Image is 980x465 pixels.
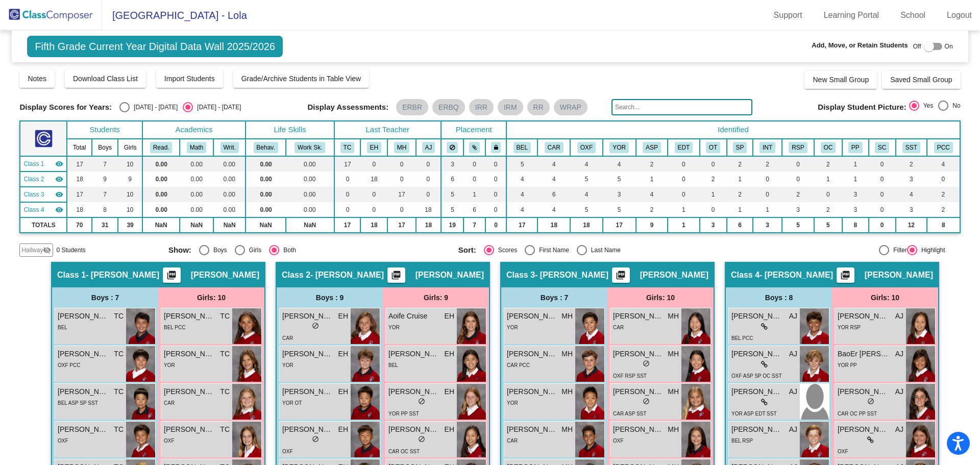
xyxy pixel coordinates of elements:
[570,217,602,233] td: 18
[469,99,494,115] mat-chip: IRR
[869,172,896,187] td: 0
[130,103,178,112] div: [DATE] - [DATE]
[92,156,118,172] td: 7
[165,270,178,284] mat-icon: picture_as_pdf
[611,99,752,115] input: Search...
[334,187,361,202] td: 0
[23,205,44,214] span: Class 4
[816,7,888,23] a: Learning Portal
[832,287,938,308] div: Girls: 10
[668,139,699,156] th: Educational Therapy
[927,156,960,172] td: 4
[513,142,531,153] button: BEL
[416,217,441,233] td: 18
[506,121,960,139] th: Identified
[360,156,387,172] td: 0
[814,139,842,156] th: Outside Counseling
[233,69,370,88] button: Grade/Archive Students in Table View
[700,187,727,202] td: 1
[458,246,476,255] span: Sort:
[92,217,118,233] td: 31
[463,172,485,187] td: 0
[818,103,906,112] span: Display Student Picture:
[441,139,463,156] th: Keep away students
[842,202,869,217] td: 3
[945,42,953,51] span: On
[180,156,213,172] td: 0.00
[118,187,142,202] td: 10
[700,156,727,172] td: 0
[506,217,537,233] td: 17
[896,187,927,202] td: 4
[334,156,361,172] td: 17
[668,217,699,233] td: 1
[220,142,239,153] button: Writ.
[706,142,720,153] button: OT
[119,102,241,112] mat-radio-group: Select an option
[506,156,537,172] td: 5
[882,70,960,89] button: Saved Small Group
[92,202,118,217] td: 8
[307,103,388,112] span: Display Assessments:
[570,187,602,202] td: 4
[360,187,387,202] td: 0
[934,142,953,153] button: PCC
[848,142,863,153] button: PP
[782,217,814,233] td: 5
[842,217,869,233] td: 8
[896,172,927,187] td: 3
[286,202,334,217] td: 0.00
[545,142,563,153] button: CAR
[118,139,142,156] th: Girls
[839,270,851,284] mat-icon: picture_as_pdf
[396,99,428,115] mat-chip: ERBR
[939,7,980,23] a: Logout
[587,246,621,255] div: Last Name
[700,217,727,233] td: 3
[727,172,753,187] td: 1
[842,156,869,172] td: 1
[570,139,602,156] th: Oxford
[360,172,387,187] td: 18
[441,121,506,139] th: Placement
[86,270,159,280] span: - [PERSON_NAME]
[782,172,814,187] td: 0
[23,190,44,199] span: Class 3
[20,202,67,217] td: Ashley Joy - Coleman
[142,172,180,187] td: 0.00
[118,217,142,233] td: 39
[168,246,191,255] span: Show:
[142,156,180,172] td: 0.00
[875,142,889,153] button: SC
[92,172,118,187] td: 9
[636,156,668,172] td: 2
[636,187,668,202] td: 4
[636,217,668,233] td: 9
[485,139,506,156] th: Keep with teacher
[700,172,727,187] td: 2
[390,270,402,284] mat-icon: picture_as_pdf
[463,202,485,217] td: 6
[494,246,517,255] div: Scores
[246,121,334,139] th: Life Skills
[865,270,933,280] span: [PERSON_NAME]
[213,172,246,187] td: 0.00
[432,99,465,115] mat-chip: ERBQ
[23,175,44,184] span: Class 2
[927,139,960,156] th: Professional Community Child
[282,270,310,280] span: Class 2
[441,187,463,202] td: 5
[603,172,636,187] td: 5
[753,202,781,217] td: 1
[812,40,908,51] span: Add, Move, or Retain Students
[191,270,259,280] span: [PERSON_NAME]
[67,202,92,217] td: 18
[892,7,934,23] a: School
[948,101,960,110] div: No
[213,202,246,217] td: 0.00
[55,175,63,183] mat-icon: visibility
[67,121,142,139] th: Students
[416,187,441,202] td: 0
[246,187,286,202] td: 0.00
[636,202,668,217] td: 2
